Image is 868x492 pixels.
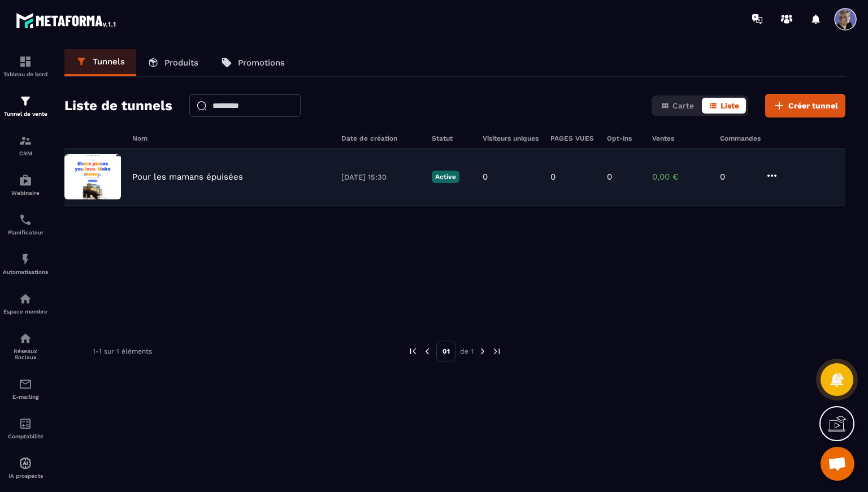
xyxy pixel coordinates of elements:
a: Produits [136,49,210,76]
p: 0 [550,172,555,182]
a: social-networksocial-networkRéseaux Sociaux [3,323,48,369]
img: prev [422,346,432,356]
h6: Visiteurs uniques [483,134,539,142]
h6: Commandes [720,134,761,142]
p: 0 [607,172,612,182]
img: formation [19,94,32,108]
a: automationsautomationsEspace membre [3,284,48,323]
p: de 1 [460,347,474,356]
button: Créer tunnel [765,94,845,117]
p: Active [432,171,459,183]
img: email [19,377,32,391]
img: automations [19,456,32,470]
a: automationsautomationsWebinaire [3,165,48,204]
p: Produits [164,58,198,68]
img: automations [19,292,32,306]
img: accountant [19,417,32,430]
img: automations [19,252,32,266]
p: 0,00 € [652,172,709,182]
h6: Ventes [652,134,709,142]
p: Tunnels [93,56,125,67]
img: formation [19,134,32,147]
p: Comptabilité [3,433,48,439]
img: image [64,154,121,199]
p: E-mailing [3,394,48,400]
p: 01 [436,341,456,362]
p: Planificateur [3,229,48,236]
p: Pour les mamans épuisées [132,172,243,182]
img: formation [19,55,32,68]
p: Espace membre [3,308,48,315]
a: Tunnels [64,49,136,76]
span: Carte [672,101,694,110]
p: 0 [483,172,488,182]
h6: Date de création [341,134,420,142]
img: automations [19,173,32,187]
a: Promotions [210,49,296,76]
span: Liste [721,101,739,110]
h6: Nom [132,134,330,142]
a: formationformationCRM [3,125,48,165]
img: scheduler [19,213,32,227]
h6: Opt-ins [607,134,641,142]
a: emailemailE-mailing [3,369,48,408]
a: formationformationTableau de bord [3,46,48,86]
button: Carte [654,98,701,114]
p: [DATE] 15:30 [341,173,420,181]
p: Automatisations [3,269,48,275]
span: Créer tunnel [788,100,838,111]
p: Tunnel de vente [3,111,48,117]
h6: Statut [432,134,471,142]
p: 1-1 sur 1 éléments [93,347,152,355]
p: CRM [3,150,48,156]
a: Ouvrir le chat [821,447,854,481]
a: accountantaccountantComptabilité [3,408,48,448]
button: Liste [702,98,746,114]
p: 0 [720,172,754,182]
img: next [492,346,502,356]
h6: PAGES VUES [550,134,596,142]
p: Réseaux Sociaux [3,348,48,360]
p: IA prospects [3,473,48,479]
p: Promotions [238,58,285,68]
p: Webinaire [3,190,48,196]
a: formationformationTunnel de vente [3,86,48,125]
img: next [478,346,488,356]
img: social-network [19,332,32,345]
a: schedulerschedulerPlanificateur [3,204,48,244]
img: prev [408,346,418,356]
a: automationsautomationsAutomatisations [3,244,48,284]
p: Tableau de bord [3,71,48,77]
img: logo [16,10,118,31]
h2: Liste de tunnels [64,94,172,117]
